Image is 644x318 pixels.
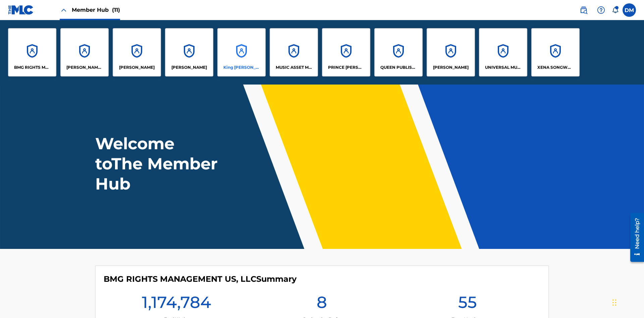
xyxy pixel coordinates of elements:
iframe: Resource Center [625,210,644,265]
div: User Menu [623,3,636,17]
div: Help [594,3,608,17]
span: (11) [112,7,120,13]
a: AccountsPRINCE [PERSON_NAME] [322,28,370,76]
p: CLEO SONGWRITER [66,64,103,70]
p: XENA SONGWRITER [537,64,574,70]
a: AccountsBMG RIGHTS MANAGEMENT US, LLC [8,28,56,76]
a: AccountsXENA SONGWRITER [531,28,580,76]
p: ELVIS COSTELLO [119,64,155,70]
h1: Welcome to The Member Hub [95,134,221,194]
div: Drag [612,293,616,313]
a: AccountsQUEEN PUBLISHA [374,28,423,76]
a: Accounts[PERSON_NAME] [165,28,213,76]
p: King McTesterson [223,64,260,70]
a: Public Search [577,3,590,17]
h1: 8 [317,292,327,316]
p: BMG RIGHTS MANAGEMENT US, LLC [14,64,51,70]
a: AccountsMUSIC ASSET MANAGEMENT (MAM) [270,28,318,76]
p: PRINCE MCTESTERSON [328,64,365,70]
img: Close [60,6,68,14]
span: Member Hub [72,6,120,14]
h4: BMG RIGHTS MANAGEMENT US, LLC [104,274,297,284]
img: MLC Logo [8,5,34,15]
a: AccountsUNIVERSAL MUSIC PUB GROUP [479,28,527,76]
h1: 55 [458,292,477,316]
a: AccountsKing [PERSON_NAME] [217,28,266,76]
img: search [580,6,588,14]
img: help [597,6,605,14]
iframe: Chat Widget [610,286,644,318]
p: QUEEN PUBLISHA [380,64,417,70]
div: Notifications [612,7,619,13]
a: Accounts[PERSON_NAME] [427,28,475,76]
p: RONALD MCTESTERSON [433,64,469,70]
p: MUSIC ASSET MANAGEMENT (MAM) [276,64,312,70]
a: Accounts[PERSON_NAME] [113,28,161,76]
a: Accounts[PERSON_NAME] SONGWRITER [60,28,109,76]
p: EYAMA MCSINGER [171,64,207,70]
p: UNIVERSAL MUSIC PUB GROUP [485,64,522,70]
h1: 1,174,784 [142,292,211,316]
